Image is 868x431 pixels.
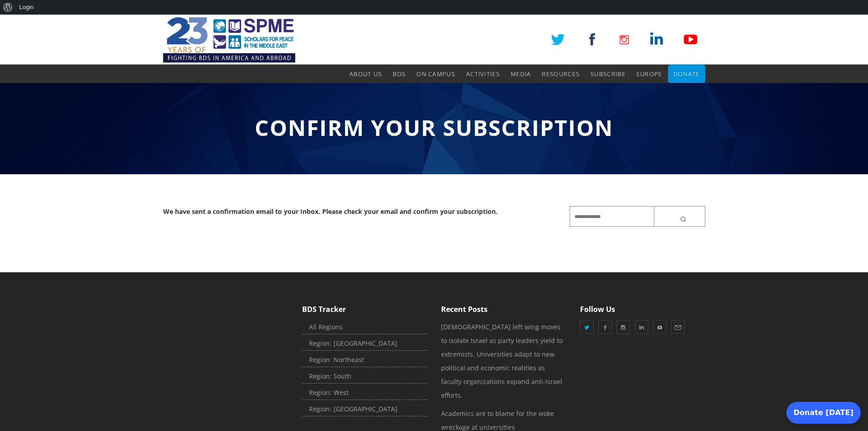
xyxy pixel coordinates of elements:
h5: Recent Posts [441,304,566,314]
a: Region: South [302,369,427,384]
a: About Us [349,65,382,83]
a: Region: [GEOGRAPHIC_DATA] [302,402,427,416]
a: Region: West [302,386,427,400]
h5: BDS Tracker [302,304,427,314]
a: BDS [393,65,406,83]
img: SPME [163,15,295,65]
strong: We have sent a confirmation email to your Inbox. Please check your email and confirm your subscri... [163,207,498,216]
a: Resources [542,65,580,83]
a: Europe [637,65,663,83]
span: Subscribe [591,70,626,78]
a: Donate [673,65,700,83]
span: About Us [349,70,382,78]
a: Region: Northeast [302,353,427,367]
span: Donate [673,70,700,78]
h5: Follow Us [580,304,705,314]
span: On Campus [416,70,455,78]
a: On Campus [416,65,455,83]
span: Activities [466,70,500,78]
span: Europe [637,70,663,78]
span: Resources [542,70,580,78]
a: Activities [466,65,500,83]
span: Confirm your subscription [255,113,613,142]
a: Region: [GEOGRAPHIC_DATA] [302,337,427,351]
a: Media [511,65,531,83]
a: Subscribe [591,65,626,83]
span: BDS [393,70,406,78]
a: [DEMOGRAPHIC_DATA] left wing moves to isolate Israel as party leaders yield to extremists. Univer... [441,322,563,400]
a: All Regions [302,320,427,334]
span: Media [511,70,531,78]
